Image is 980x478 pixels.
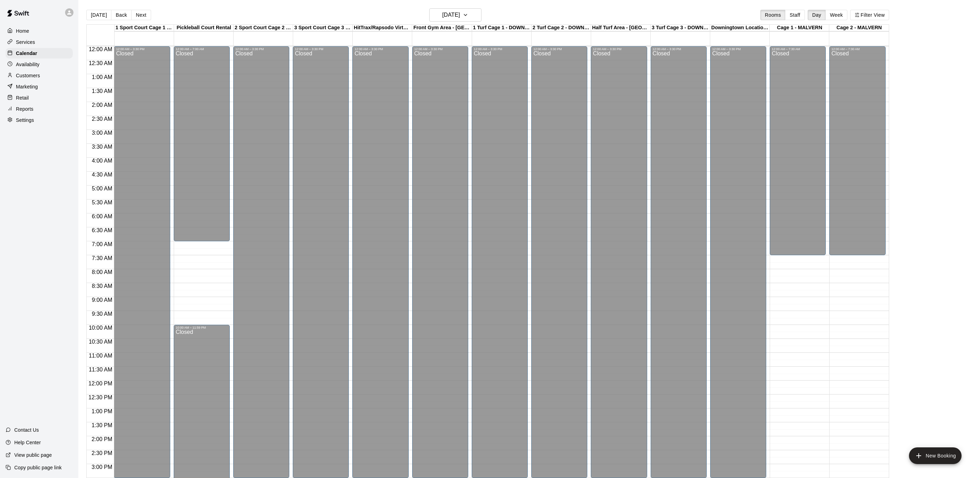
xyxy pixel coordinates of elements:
span: 4:30 AM [90,172,114,178]
div: 12:00 AM – 3:30 PM [414,47,466,51]
span: 12:00 PM [87,381,114,386]
div: Cage 2 - MALVERN [829,25,889,31]
div: Cage 1 - MALVERN [770,25,829,31]
span: 1:30 AM [90,88,114,94]
div: Front Gym Area - [GEOGRAPHIC_DATA] [412,25,472,31]
span: 12:30 PM [87,394,114,400]
p: Retail [16,94,29,101]
span: 11:00 AM [87,353,114,359]
p: Services [16,39,35,46]
button: Back [111,10,132,20]
span: 1:00 PM [90,408,114,414]
a: Home [6,26,73,36]
span: 10:30 AM [87,339,114,345]
span: 5:00 AM [90,186,114,191]
span: 2:00 PM [90,436,114,442]
span: 8:00 AM [90,269,114,275]
button: [DATE] [86,10,111,20]
div: 12:00 AM – 3:30 PM [593,47,645,51]
div: Closed [176,51,228,244]
div: 12:00 AM – 3:30 PM: Closed [591,46,647,478]
p: Settings [16,117,34,124]
p: Availability [16,61,40,68]
button: Week [825,10,847,20]
button: [DATE] [429,8,481,22]
div: 12:00 AM – 3:30 PM: Closed [293,46,349,478]
a: Settings [6,115,73,125]
div: Pickleball Court Rental [174,25,234,31]
span: 3:00 PM [90,464,114,470]
a: Services [6,37,73,47]
div: Reports [6,104,73,114]
div: 12:00 AM – 7:30 AM: Closed [770,46,826,255]
div: 12:00 AM – 7:30 AM: Closed [829,46,885,255]
div: 2 Sport Court Cage 2 - DOWNINGTOWN [234,25,293,31]
div: 12:00 AM – 7:00 AM [176,47,228,51]
div: 3 Sport Court Cage 3 - DOWNINGTOWN [293,25,353,31]
span: 7:00 AM [90,241,114,247]
div: 12:00 AM – 3:30 PM [533,47,585,51]
div: 12:00 AM – 3:30 PM [354,47,406,51]
div: 1 Sport Court Cage 1 - DOWNINGTOWN [115,25,174,31]
div: Closed [772,51,824,258]
p: Copy public page link [14,464,62,471]
p: Contact Us [14,426,39,433]
div: 2 Turf Cage 2 - DOWNINGTOWN [532,25,591,31]
a: Calendar [6,48,73,58]
div: 12:00 AM – 3:30 PM [116,47,168,51]
p: Customers [16,72,40,79]
div: 12:00 AM – 7:30 AM [772,47,824,51]
h6: [DATE] [442,10,460,20]
div: 12:00 AM – 3:30 PM [474,47,526,51]
div: 1 Turf Cage 1 - DOWNINGTOWN [472,25,532,31]
span: 6:00 AM [90,213,114,219]
button: Filter View [850,10,889,20]
p: Marketing [16,83,38,90]
div: 12:00 AM – 3:30 PM: Closed [472,46,528,478]
p: Home [16,28,29,34]
div: 12:00 AM – 3:30 PM: Closed [233,46,289,478]
span: 2:30 PM [90,450,114,456]
div: Availability [6,59,73,70]
div: 12:00 AM – 3:30 PM [235,47,287,51]
span: 2:30 AM [90,116,114,122]
span: 2:00 AM [90,102,114,108]
div: 12:00 AM – 3:30 PM: Closed [114,46,170,478]
div: Downingtown Location - OUTDOOR Turf Area [710,25,770,31]
div: 3 Turf Cage 3 - DOWNINGTOWN [651,25,710,31]
p: Reports [16,105,33,112]
div: 12:00 AM – 7:00 AM: Closed [174,46,230,241]
button: Day [808,10,826,20]
span: 7:30 AM [90,255,114,261]
span: 12:00 AM [87,46,114,52]
span: 11:30 AM [87,367,114,373]
span: 4:00 AM [90,158,114,164]
div: 12:00 AM – 7:30 AM [831,47,883,51]
div: 12:00 AM – 3:30 PM: Closed [651,46,707,478]
div: 12:00 AM – 3:30 PM: Closed [352,46,408,478]
p: Calendar [16,50,37,57]
span: 8:30 AM [90,283,114,289]
span: 3:30 AM [90,144,114,150]
div: 12:00 AM – 3:30 PM [653,47,705,51]
div: 12:00 AM – 3:30 PM: Closed [531,46,587,478]
div: 12:00 AM – 3:30 PM [712,47,764,51]
button: Rooms [760,10,785,20]
span: 9:30 AM [90,311,114,317]
div: HitTrax/Rapsodo Virtual Reality Rental Cage - 16'x35' [353,25,412,31]
div: Half Turf Area - [GEOGRAPHIC_DATA] [591,25,651,31]
span: 10:00 AM [87,325,114,331]
span: 6:30 AM [90,227,114,233]
a: Retail [6,93,73,103]
div: 10:00 AM – 11:59 PM [176,326,228,329]
span: 1:30 PM [90,422,114,428]
span: 3:00 AM [90,130,114,136]
div: 12:00 AM – 3:30 PM: Closed [412,46,468,478]
a: Marketing [6,81,73,92]
a: Customers [6,70,73,81]
span: 5:30 AM [90,199,114,205]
